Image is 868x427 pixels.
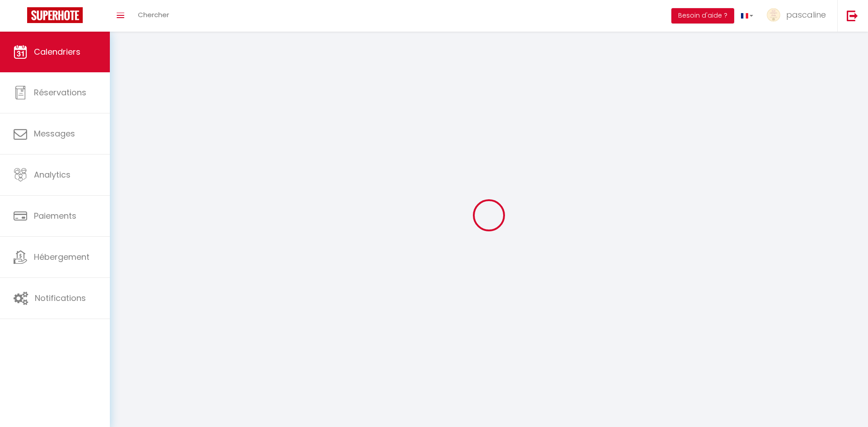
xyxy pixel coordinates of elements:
img: ... [767,8,780,22]
span: Hébergement [34,251,90,263]
span: Calendriers [34,46,80,57]
span: Notifications [35,292,86,304]
img: Super Booking [27,7,83,23]
img: logout [847,10,858,21]
span: Analytics [34,169,71,180]
span: pascaline [786,9,826,20]
span: Réservations [34,87,86,98]
button: Besoin d'aide ? [671,8,734,23]
span: Paiements [34,210,76,221]
span: Chercher [138,10,169,19]
span: Messages [34,128,75,139]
